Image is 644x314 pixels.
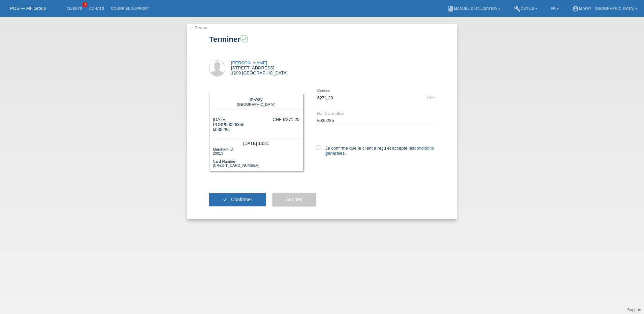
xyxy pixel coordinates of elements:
button: Annuler [272,193,316,206]
a: Achats [86,6,107,10]
a: Clients [63,6,86,10]
i: build [514,5,521,12]
div: [DATE] 13:31 [213,139,299,147]
a: buildOutils ▾ [511,6,541,10]
a: account_circlem-way - [GEOGRAPHIC_DATA] ▾ [569,6,641,10]
span: k035285 [213,127,230,132]
span: 3 [82,2,88,7]
a: ← Retour [189,25,208,30]
button: check Confirmer [209,193,266,206]
i: check [223,197,228,202]
h1: Terminer [209,35,435,43]
a: Courriel Support [107,6,152,10]
i: account_circle [572,5,579,12]
div: [DATE] POSP00026856 [213,117,245,132]
div: CHF [427,95,435,99]
a: POS — MF Group [10,6,46,11]
label: Je confirme que le client a reçu et accepté les . [317,146,435,156]
a: [PERSON_NAME] [231,60,267,65]
div: [STREET_ADDRESS] 1209 [GEOGRAPHIC_DATA] [231,60,288,75]
i: book [447,5,454,12]
a: bookManuel d’utilisation ▾ [444,6,504,10]
span: Annuler [286,197,302,202]
div: [GEOGRAPHIC_DATA] [215,102,298,106]
div: m-way [215,97,298,102]
a: conditions générales [325,146,434,156]
a: FR ▾ [547,6,562,10]
span: Confirmer [231,197,252,202]
div: CHF 6'271.20 [272,117,299,122]
a: Support [627,308,641,312]
div: Merchant-ID: 20913 Card-Number: [CREDIT_CARD_NUMBER] [213,147,299,167]
i: check [241,36,247,42]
